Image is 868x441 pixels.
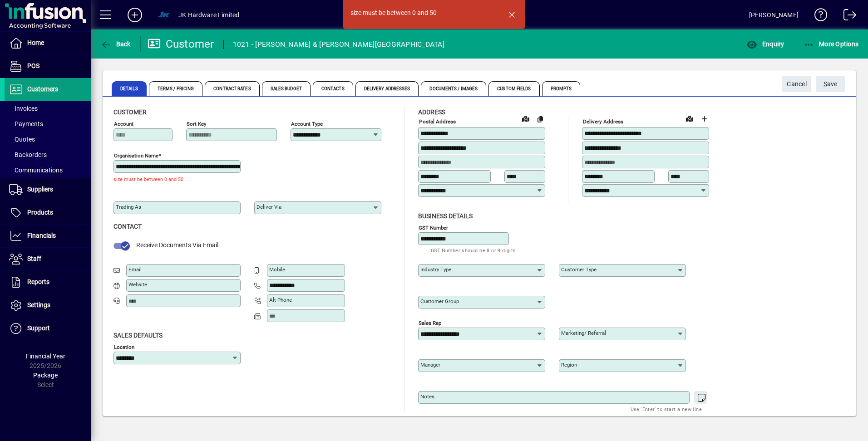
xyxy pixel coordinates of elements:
[420,266,451,273] mat-label: Industry type
[116,204,141,210] mat-label: Trading as
[27,186,53,193] span: Suppliers
[149,81,203,96] span: Terms / Pricing
[682,111,697,126] a: View on map
[5,201,91,224] a: Products
[313,81,353,96] span: Contacts
[233,37,444,52] div: 1021 - [PERSON_NAME] & [PERSON_NAME][GEOGRAPHIC_DATA]
[149,7,178,23] button: Profile
[27,255,41,262] span: Staff
[9,151,47,158] span: Backorders
[128,266,142,273] mat-label: Email
[5,225,91,247] a: Financials
[355,81,419,96] span: Delivery Addresses
[801,36,861,52] button: More Options
[256,204,281,210] mat-label: Deliver via
[112,81,147,96] span: Details
[697,112,711,126] button: Choose address
[533,112,547,126] button: Copy to Delivery address
[5,132,91,147] a: Quotes
[561,362,577,368] mat-label: Region
[420,393,434,400] mat-label: Notes
[5,101,91,116] a: Invoices
[27,39,44,46] span: Home
[5,162,91,178] a: Communications
[178,8,239,22] div: JK Hardware Limited
[5,271,91,294] a: Reports
[33,372,58,379] span: Package
[187,121,206,127] mat-label: Sort key
[148,37,214,51] div: Customer
[561,330,606,336] mat-label: Marketing/ Referral
[27,62,39,69] span: POS
[9,167,63,174] span: Communications
[837,2,857,31] a: Logout
[419,319,441,326] mat-label: Sales rep
[804,40,859,48] span: More Options
[5,317,91,340] a: Support
[824,77,838,92] span: ave
[9,120,43,127] span: Payments
[824,80,827,88] span: S
[746,40,784,48] span: Enquiry
[27,209,53,216] span: Products
[744,36,786,52] button: Enquiry
[27,232,56,239] span: Financials
[9,136,35,143] span: Quotes
[98,36,133,52] button: Back
[91,36,141,52] app-page-header-button: Back
[782,76,811,92] button: Cancel
[420,362,440,368] mat-label: Manager
[5,294,91,317] a: Settings
[205,81,259,96] span: Contract Rates
[114,344,134,350] mat-label: Location
[518,111,533,126] a: View on map
[269,297,292,303] mat-label: Alt Phone
[418,212,473,220] span: Business details
[120,7,149,23] button: Add
[27,324,50,332] span: Support
[418,108,445,116] span: Address
[100,40,131,48] span: Back
[27,278,49,285] span: Reports
[561,266,597,273] mat-label: Customer type
[419,224,448,230] mat-label: GST Number
[113,223,142,230] span: Contact
[749,8,799,22] div: [PERSON_NAME]
[488,81,539,96] span: Custom Fields
[114,152,158,159] mat-label: Organisation name
[27,85,58,93] span: Customers
[291,121,323,127] mat-label: Account Type
[5,248,91,270] a: Staff
[9,105,38,112] span: Invoices
[113,332,163,339] span: Sales defaults
[136,241,218,249] span: Receive Documents Via Email
[5,178,91,201] a: Suppliers
[420,298,459,304] mat-label: Customer group
[27,301,50,309] span: Settings
[114,121,133,127] mat-label: Account
[421,81,486,96] span: Documents / Images
[431,245,516,255] mat-hint: GST Number should be 8 or 9 digits
[5,116,91,132] a: Payments
[113,108,147,116] span: Customer
[816,76,845,92] button: Save
[269,266,285,273] mat-label: Mobile
[808,2,828,31] a: Knowledge Base
[787,77,807,92] span: Cancel
[262,81,311,96] span: Sales Budget
[542,81,581,96] span: Prompts
[26,353,65,360] span: Financial Year
[128,281,147,288] mat-label: Website
[631,404,702,414] mat-hint: Use 'Enter' to start a new line
[5,32,91,54] a: Home
[5,147,91,162] a: Backorders
[5,55,91,78] a: POS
